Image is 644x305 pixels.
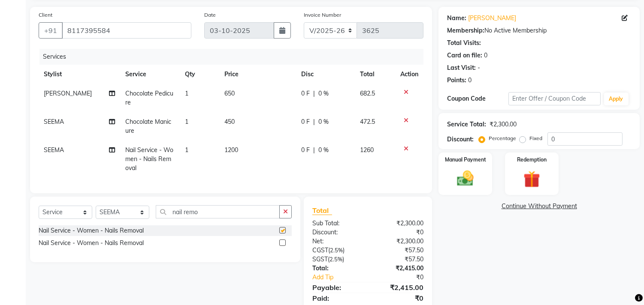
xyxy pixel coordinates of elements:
div: Services [39,49,430,65]
div: ₹2,300.00 [368,219,430,228]
div: Points: [447,76,466,85]
span: 0 F [301,89,310,98]
label: Client [39,11,52,19]
div: ₹2,415.00 [368,264,430,273]
span: 0 % [318,89,329,98]
label: Invoice Number [304,11,341,19]
div: Total Visits: [447,39,481,48]
div: ₹57.50 [368,246,430,255]
div: ₹0 [378,273,430,282]
div: Payable: [306,282,368,293]
div: ₹2,300.00 [368,237,430,246]
span: CGST [312,246,328,254]
span: SEEMA [44,118,64,126]
span: 0 % [318,146,329,155]
th: Price [219,65,296,84]
span: | [313,89,315,98]
div: Discount: [306,228,368,237]
div: Sub Total: [306,219,368,228]
img: _cash.svg [452,169,479,188]
a: Continue Without Payment [440,202,638,211]
span: 0 % [318,117,329,126]
span: [PERSON_NAME] [44,90,92,97]
div: Name: [447,14,466,23]
div: ₹0 [368,293,430,303]
th: Action [395,65,423,84]
div: No Active Membership [447,26,631,35]
span: | [313,146,315,155]
span: 472.5 [360,118,375,126]
label: Manual Payment [445,156,486,164]
span: SEEMA [44,146,64,154]
div: ( ) [306,246,368,255]
input: Search by Name/Mobile/Email/Code [62,22,191,39]
label: Percentage [489,135,516,142]
div: Coupon Code [447,94,508,103]
th: Service [121,65,180,84]
th: Total [355,65,395,84]
button: +91 [39,22,63,39]
div: 0 [484,51,487,60]
div: Service Total: [447,120,486,129]
span: 1 [185,146,188,154]
input: Enter Offer / Coupon Code [508,92,600,105]
span: 650 [224,90,235,97]
span: | [313,117,315,126]
span: Chocolate Pedicure [126,90,174,106]
th: Qty [180,65,219,84]
span: Nail Service - Women - Nails Removal [126,146,174,172]
a: [PERSON_NAME] [468,14,516,23]
label: Redemption [517,156,547,164]
span: 2.5% [330,256,342,263]
span: Chocolate Manicure [126,118,172,135]
div: ₹2,415.00 [368,282,430,293]
button: Apply [604,93,629,105]
span: 1200 [224,146,238,154]
span: 682.5 [360,90,375,97]
div: Nail Service - Women - Nails Removal [39,226,144,235]
div: Membership: [447,26,484,35]
span: 1 [185,118,188,126]
th: Stylist [39,65,121,84]
div: Discount: [447,135,474,144]
span: 450 [224,118,235,126]
input: Search or Scan [156,205,280,218]
a: Add Tip [306,273,378,282]
div: - [478,63,480,72]
div: Net: [306,237,368,246]
span: SGST [312,255,328,263]
span: 2.5% [330,247,343,254]
div: 0 [468,76,472,85]
div: ₹0 [368,228,430,237]
label: Fixed [529,135,542,142]
label: Date [204,11,216,19]
div: ₹2,300.00 [490,120,517,129]
div: Nail Service - Women - Nails Removal [39,239,144,248]
span: 1 [185,90,188,97]
span: Total [312,206,332,215]
img: _gift.svg [518,169,545,190]
div: Paid: [306,293,368,303]
div: Card on file: [447,51,482,60]
div: Total: [306,264,368,273]
div: ₹57.50 [368,255,430,264]
span: 0 F [301,146,310,155]
th: Disc [296,65,355,84]
span: 0 F [301,117,310,126]
div: ( ) [306,255,368,264]
span: 1260 [360,146,374,154]
div: Last Visit: [447,63,476,72]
